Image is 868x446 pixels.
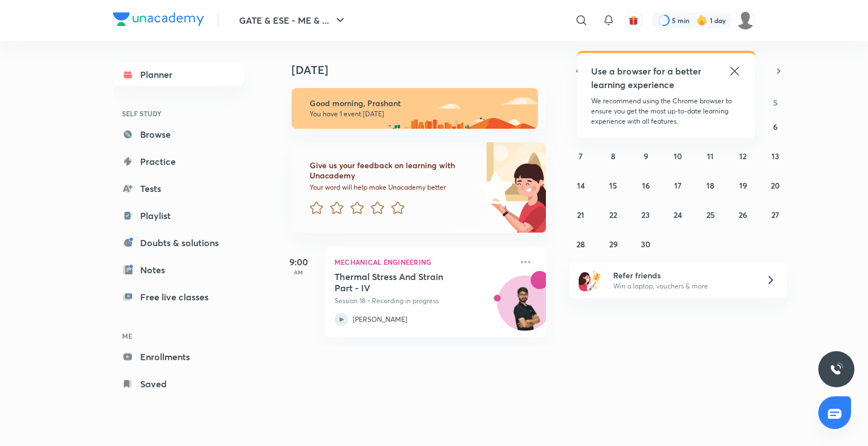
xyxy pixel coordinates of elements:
[613,281,752,291] p: Win a laptop, vouchers & more
[611,151,615,161] abbr: September 8, 2025
[696,15,708,26] img: streak
[232,9,354,32] button: GATE & ESE - ME & ...
[604,235,622,253] button: September 29, 2025
[609,239,618,250] abbr: September 29, 2025
[113,231,244,254] a: Doubts & solutions
[113,326,244,346] h6: ME
[624,11,643,29] button: avatar
[609,209,617,220] abbr: September 22, 2025
[739,209,747,220] abbr: September 26, 2025
[674,180,682,191] abbr: September 17, 2025
[113,104,244,123] h6: SELF STUDY
[310,160,475,181] h6: Give us your feedback on learning with Unacademy
[641,239,650,250] abbr: September 30, 2025
[335,296,512,306] p: Session 18 • Recording in progress
[292,88,538,129] img: morning
[701,176,719,194] button: September 18, 2025
[766,205,784,224] button: September 27, 2025
[766,147,784,165] button: September 13, 2025
[113,204,244,227] a: Playlist
[335,255,512,269] p: Mechanical Engineering
[577,209,584,220] abbr: September 21, 2025
[637,147,655,165] button: September 9, 2025
[613,269,752,281] h6: Refer friends
[604,147,622,165] button: September 8, 2025
[701,147,719,165] button: September 11, 2025
[292,63,557,77] h4: [DATE]
[771,151,779,161] abbr: September 13, 2025
[576,239,585,250] abbr: September 28, 2025
[734,147,752,165] button: September 12, 2025
[310,110,528,119] p: You have 1 event [DATE]
[739,151,747,161] abbr: September 12, 2025
[734,176,752,194] button: September 19, 2025
[310,98,528,108] h6: Good morning, Prashant
[591,96,741,126] p: We recommend using the Chrome browser to ensure you get the most up-to-date learning experience w...
[773,121,778,132] abbr: September 6, 2025
[113,123,244,146] a: Browse
[113,177,244,200] a: Tests
[579,151,583,161] abbr: September 7, 2025
[577,180,585,191] abbr: September 14, 2025
[591,64,704,91] h5: Use a browser for a better learning experience
[113,373,244,395] a: Saved
[674,209,682,220] abbr: September 24, 2025
[706,180,714,191] abbr: September 18, 2025
[498,282,552,336] img: Avatar
[701,205,719,224] button: September 25, 2025
[830,362,843,376] img: ttu
[641,209,650,220] abbr: September 23, 2025
[609,180,617,191] abbr: September 15, 2025
[572,176,590,194] button: September 14, 2025
[642,180,650,191] abbr: September 16, 2025
[669,205,687,224] button: September 24, 2025
[766,176,784,194] button: September 20, 2025
[579,269,601,291] img: referral
[644,151,648,161] abbr: September 9, 2025
[604,205,622,224] button: September 22, 2025
[706,209,715,220] abbr: September 25, 2025
[771,209,779,220] abbr: September 27, 2025
[773,97,778,108] abbr: Saturday
[276,269,321,276] p: AM
[113,150,244,173] a: Practice
[734,205,752,224] button: September 26, 2025
[572,147,590,165] button: September 7, 2025
[276,255,321,269] h5: 9:00
[113,286,244,308] a: Free live classes
[335,271,475,294] h5: Thermal Stress And Strain Part - IV
[572,205,590,224] button: September 21, 2025
[669,176,687,194] button: September 17, 2025
[739,180,747,191] abbr: September 19, 2025
[113,12,204,26] img: Company Logo
[637,235,655,253] button: September 30, 2025
[440,142,546,233] img: feedback_image
[113,259,244,281] a: Notes
[736,11,755,30] img: Prashant Kumar
[113,346,244,368] a: Enrollments
[674,151,682,161] abbr: September 10, 2025
[310,183,475,192] p: Your word will help make Unacademy better
[669,147,687,165] button: September 10, 2025
[113,12,204,29] a: Company Logo
[707,151,714,161] abbr: September 11, 2025
[604,176,622,194] button: September 15, 2025
[628,15,639,25] img: avatar
[113,63,244,86] a: Planner
[353,314,407,325] p: [PERSON_NAME]
[766,117,784,135] button: September 6, 2025
[572,235,590,253] button: September 28, 2025
[771,180,780,191] abbr: September 20, 2025
[637,176,655,194] button: September 16, 2025
[637,205,655,224] button: September 23, 2025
